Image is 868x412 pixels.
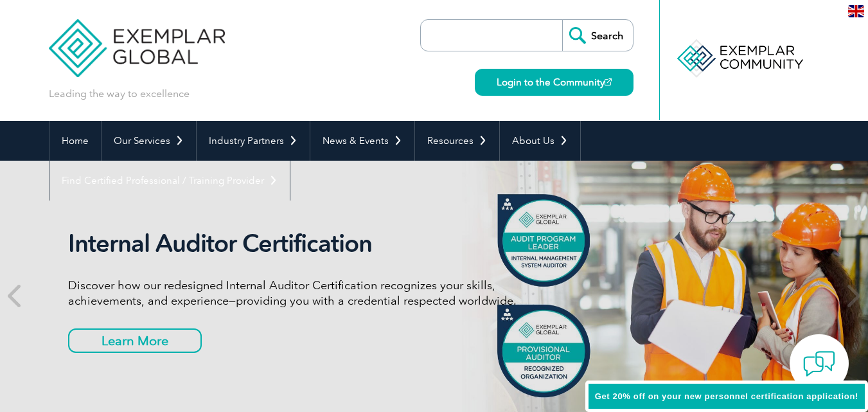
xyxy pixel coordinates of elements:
a: Home [49,121,101,161]
a: Industry Partners [197,121,310,161]
a: About Us [500,121,580,161]
a: Login to the Community [475,69,633,96]
a: Our Services [102,121,196,161]
img: contact-chat.png [803,348,835,380]
a: Find Certified Professional / Training Provider [49,161,290,201]
a: Learn More [68,328,202,353]
a: Resources [415,121,499,161]
img: en [848,5,864,17]
h2: Internal Auditor Certification [68,229,550,258]
input: Search [562,20,633,51]
span: Get 20% off on your new personnel certification application! [595,391,858,401]
p: Leading the way to excellence [49,87,190,101]
img: open_square.png [605,78,612,85]
a: News & Events [310,121,414,161]
p: Discover how our redesigned Internal Auditor Certification recognizes your skills, achievements, ... [68,278,550,309]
